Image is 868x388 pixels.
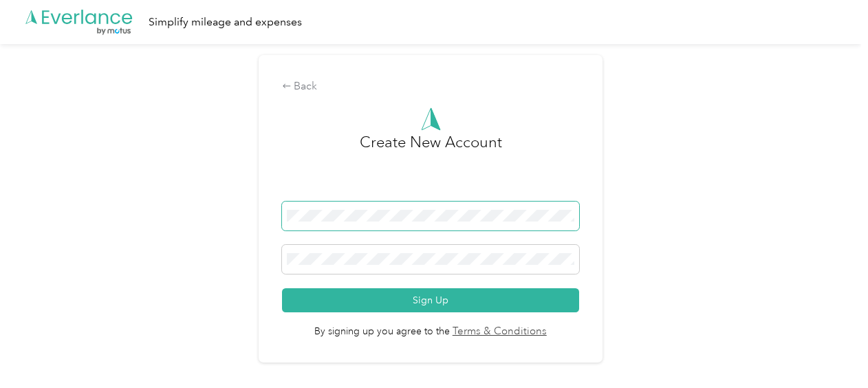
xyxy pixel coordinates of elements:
[149,14,302,31] div: Simplify mileage and expenses
[450,324,547,340] a: Terms & Conditions
[282,288,579,312] button: Sign Up
[360,131,502,202] h3: Create New Account
[282,78,579,95] div: Back
[282,312,579,340] span: By signing up you agree to the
